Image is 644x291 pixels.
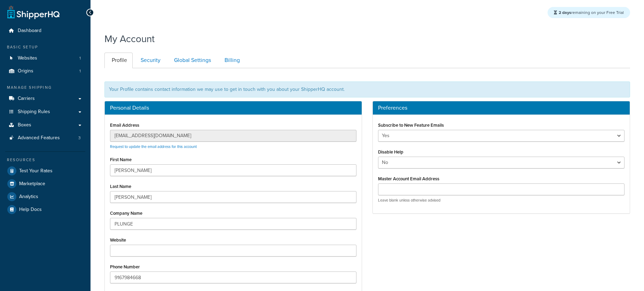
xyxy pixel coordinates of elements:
a: Marketplace [5,178,85,190]
a: Request to update the email address for this account [110,144,197,149]
label: Disable Help [378,149,403,155]
strong: 2 days [559,9,571,16]
label: Master Account Email Address [378,176,439,181]
label: Last Name [110,184,131,189]
a: ShipperHQ Home [7,5,60,19]
h3: Personal Details [110,105,356,111]
span: Websites [18,55,37,61]
span: Origins [18,68,33,74]
li: Websites [5,52,85,65]
a: Websites 1 [5,52,85,65]
p: Leave blank unless otherwise advised [378,198,625,203]
label: Company Name [110,211,142,216]
span: Dashboard [18,28,41,34]
a: Global Settings [167,53,217,68]
li: Origins [5,65,85,78]
span: Test Your Rates [19,168,53,174]
label: Phone Number [110,264,140,269]
div: remaining on your Free Trial [548,7,630,18]
span: 1 [79,68,81,74]
a: Security [133,53,166,68]
span: 1 [79,55,81,61]
a: Help Docs [5,203,85,216]
label: Website [110,237,126,243]
a: Boxes [5,119,85,132]
span: Carriers [18,96,35,102]
span: Boxes [18,122,31,128]
a: Analytics [5,190,85,203]
div: Basic Setup [5,44,85,50]
span: Advanced Features [18,135,60,141]
a: Test Your Rates [5,165,85,177]
li: Advanced Features [5,132,85,144]
h3: Preferences [378,105,625,111]
a: Profile [104,53,133,68]
h1: My Account [104,32,155,46]
div: Manage Shipping [5,85,85,91]
span: Help Docs [19,207,42,213]
a: Shipping Rules [5,105,85,118]
div: Resources [5,157,85,163]
label: Email Address [110,123,139,128]
span: 3 [78,135,81,141]
div: Your Profile contains contact information we may use to get in touch with you about your ShipperH... [104,81,630,97]
a: Dashboard [5,24,85,37]
label: First Name [110,157,132,162]
a: Advanced Features 3 [5,132,85,144]
span: Shipping Rules [18,109,50,115]
span: Analytics [19,194,38,200]
a: Origins 1 [5,65,85,78]
a: Billing [217,53,245,68]
a: Carriers [5,92,85,105]
label: Subscribe to New Feature Emails [378,123,444,128]
span: Marketplace [19,181,45,187]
